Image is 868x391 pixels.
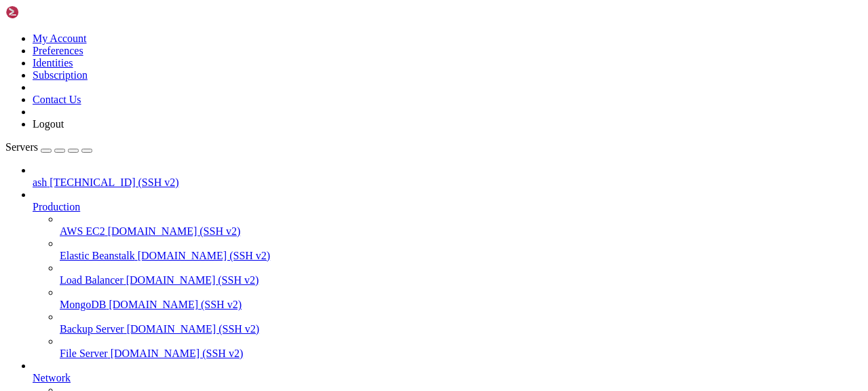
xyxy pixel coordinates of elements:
[127,323,260,335] span: [DOMAIN_NAME] (SSH v2)
[33,372,863,384] a: Network
[109,299,242,310] span: [DOMAIN_NAME] (SSH v2)
[60,238,863,262] li: Elastic Beanstalk [DOMAIN_NAME] (SSH v2)
[33,372,71,384] span: Network
[60,225,105,237] span: AWS EC2
[108,225,241,237] span: [DOMAIN_NAME] (SSH v2)
[60,348,108,359] span: File Server
[33,176,47,188] span: ash
[33,118,64,130] a: Logout
[60,250,135,261] span: Elastic Beanstalk
[126,274,259,286] span: [DOMAIN_NAME] (SSH v2)
[33,201,80,212] span: Production
[60,311,863,335] li: Backup Server [DOMAIN_NAME] (SSH v2)
[60,286,863,311] li: MongoDB [DOMAIN_NAME] (SSH v2)
[33,201,863,213] a: Production
[60,299,863,311] a: MongoDB [DOMAIN_NAME] (SSH v2)
[60,213,863,238] li: AWS EC2 [DOMAIN_NAME] (SSH v2)
[111,348,244,359] span: [DOMAIN_NAME] (SSH v2)
[60,299,106,310] span: MongoDB
[5,141,38,153] span: Servers
[60,262,863,286] li: Load Balancer [DOMAIN_NAME] (SSH v2)
[33,33,87,44] a: My Account
[33,164,863,189] li: ash [TECHNICAL_ID] (SSH v2)
[5,141,92,153] a: Servers
[60,348,863,360] a: File Server [DOMAIN_NAME] (SSH v2)
[138,250,271,261] span: [DOMAIN_NAME] (SSH v2)
[33,94,81,105] a: Contact Us
[5,5,83,19] img: Shellngn
[33,69,88,81] a: Subscription
[60,274,863,286] a: Load Balancer [DOMAIN_NAME] (SSH v2)
[33,45,83,56] a: Preferences
[50,176,178,188] span: [TECHNICAL_ID] (SSH v2)
[33,57,73,69] a: Identities
[60,274,124,286] span: Load Balancer
[60,323,863,335] a: Backup Server [DOMAIN_NAME] (SSH v2)
[60,225,863,238] a: AWS EC2 [DOMAIN_NAME] (SSH v2)
[33,176,863,189] a: ash [TECHNICAL_ID] (SSH v2)
[60,323,124,335] span: Backup Server
[33,189,863,360] li: Production
[60,335,863,360] li: File Server [DOMAIN_NAME] (SSH v2)
[60,250,863,262] a: Elastic Beanstalk [DOMAIN_NAME] (SSH v2)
